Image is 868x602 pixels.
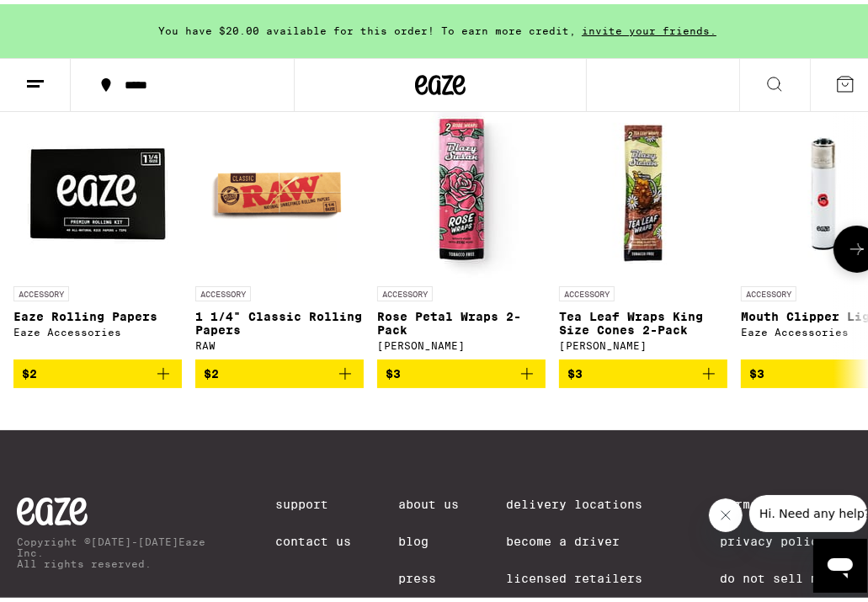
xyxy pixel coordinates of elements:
a: Support [275,493,351,507]
p: Eaze Rolling Papers [13,306,182,319]
p: ACCESSORY [559,282,615,297]
span: $2 [204,363,219,376]
button: Add to bag [195,355,364,384]
a: Press [398,567,459,581]
button: Add to bag [13,355,182,384]
div: RAW [195,336,364,347]
span: $3 [749,363,764,376]
span: $2 [22,363,37,376]
span: $3 [386,363,401,376]
a: Licensed Retailers [506,567,673,581]
div: [PERSON_NAME] [559,336,727,347]
img: Blazy Susan - Tea Leaf Wraps King Size Cones 2-Pack [559,105,727,274]
span: invite your friends. [576,21,722,32]
a: About Us [398,493,459,507]
a: Do Not Sell My Info [720,567,864,581]
div: Eaze Accessories [13,322,182,333]
iframe: Close message [709,494,743,528]
a: Privacy Policy [720,530,864,544]
a: Delivery Locations [506,493,673,507]
p: Rose Petal Wraps 2-Pack [377,306,546,333]
span: Hi. Need any help? [10,12,121,25]
a: Contact Us [275,530,351,544]
iframe: Button to launch messaging window [813,535,867,589]
p: ACCESSORY [13,282,69,297]
img: RAW - 1 1/4" Classic Rolling Papers [195,105,364,274]
div: [PERSON_NAME] [377,336,546,347]
button: Add to bag [377,355,546,384]
img: Eaze Accessories - Eaze Rolling Papers [13,105,182,274]
iframe: Message from company [749,491,867,528]
p: ACCESSORY [377,282,433,297]
span: $3 [567,363,583,376]
a: Open page for 1 1/4" Classic Rolling Papers from RAW [195,105,364,355]
p: ACCESSORY [741,282,796,297]
img: Blazy Susan - Rose Petal Wraps 2-Pack [377,105,546,274]
p: Tea Leaf Wraps King Size Cones 2-Pack [559,306,727,333]
a: Open page for Rose Petal Wraps 2-Pack from Blazy Susan [377,105,546,355]
p: Copyright © [DATE]-[DATE] Eaze Inc. All rights reserved. [17,532,228,565]
a: Blog [398,530,459,544]
p: 1 1/4" Classic Rolling Papers [195,306,364,333]
a: Open page for Tea Leaf Wraps King Size Cones 2-Pack from Blazy Susan [559,105,727,355]
p: ACCESSORY [195,282,251,297]
a: Open page for Eaze Rolling Papers from Eaze Accessories [13,105,182,355]
span: You have $20.00 available for this order! To earn more credit, [158,21,576,32]
a: Become a Driver [506,530,673,544]
button: Add to bag [559,355,727,384]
